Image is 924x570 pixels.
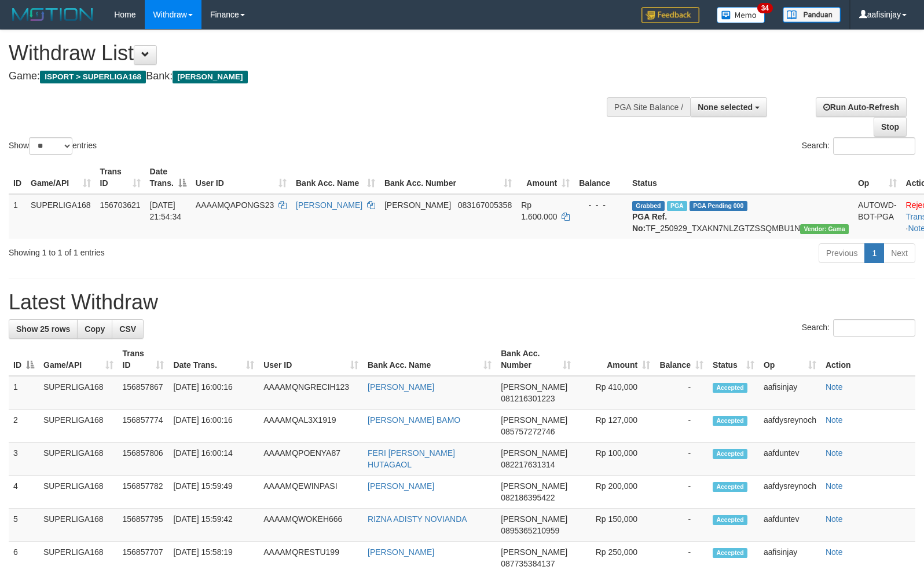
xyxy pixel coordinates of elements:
[118,376,169,410] td: 156857867
[819,243,865,263] a: Previous
[9,319,78,339] a: Show 25 rows
[821,343,915,376] th: Action
[196,200,274,210] span: AAAAMQAPONGS23
[100,200,141,210] span: 156703621
[759,476,821,509] td: aafdysreynoch
[501,448,567,458] span: [PERSON_NAME]
[501,547,567,557] span: [PERSON_NAME]
[9,242,376,258] div: Showing 1 to 1 of 1 entries
[9,42,604,65] h1: Withdraw List
[713,482,747,492] span: Accepted
[607,97,690,117] div: PGA Site Balance /
[77,319,112,339] a: Copy
[291,161,380,194] th: Bank Acc. Name: activate to sort column ascending
[368,514,467,524] a: RIZNA ADISTY NOVIANDA
[759,343,821,376] th: Op: activate to sort column ascending
[759,509,821,542] td: aafduntev
[864,243,884,263] a: 1
[501,415,567,425] span: [PERSON_NAME]
[501,394,555,403] span: Copy 081216301223 to clipboard
[296,200,362,210] a: [PERSON_NAME]
[458,200,512,210] span: Copy 083167005358 to clipboard
[874,117,907,137] a: Stop
[708,343,759,376] th: Status: activate to sort column ascending
[118,343,169,376] th: Trans ID: activate to sort column ascending
[501,493,555,502] span: Copy 082186395422 to clipboard
[521,200,557,221] span: Rp 1.600.000
[759,376,821,410] td: aafisinjay
[496,343,575,376] th: Bank Acc. Number: activate to sort column ascending
[800,224,849,234] span: Vendor URL: https://trx31.1velocity.biz
[501,481,567,491] span: [PERSON_NAME]
[39,343,118,376] th: Game/API: activate to sort column ascending
[632,212,667,233] b: PGA Ref. No:
[96,161,145,194] th: Trans ID: activate to sort column ascending
[826,382,843,392] a: Note
[655,343,708,376] th: Balance: activate to sort column ascending
[655,376,708,410] td: -
[575,476,655,509] td: Rp 200,000
[698,103,753,112] span: None selected
[713,548,747,558] span: Accepted
[757,3,773,13] span: 34
[259,509,363,542] td: AAAAMQWOKEH666
[26,161,96,194] th: Game/API: activate to sort column ascending
[759,443,821,476] td: aafduntev
[713,383,747,393] span: Accepted
[368,547,434,557] a: [PERSON_NAME]
[368,448,455,469] a: FERI [PERSON_NAME] HUTAGAOL
[717,7,765,23] img: Button%20Memo.svg
[826,547,843,557] a: Note
[501,526,559,535] span: Copy 0895365210959 to clipboard
[783,7,841,23] img: panduan.png
[516,161,574,194] th: Amount: activate to sort column ascending
[39,443,118,476] td: SUPERLIGA168
[259,343,363,376] th: User ID: activate to sort column ascending
[29,137,72,155] select: Showentries
[501,514,567,524] span: [PERSON_NAME]
[574,161,628,194] th: Balance
[39,410,118,443] td: SUPERLIGA168
[119,324,136,334] span: CSV
[9,6,97,23] img: MOTION_logo.png
[363,343,496,376] th: Bank Acc. Name: activate to sort column ascending
[118,443,169,476] td: 156857806
[9,343,39,376] th: ID: activate to sort column descending
[826,481,843,491] a: Note
[118,410,169,443] td: 156857774
[259,410,363,443] td: AAAAMQAL3X1919
[9,476,39,509] td: 4
[833,137,915,155] input: Search:
[16,324,70,334] span: Show 25 rows
[118,509,169,542] td: 156857795
[501,559,555,568] span: Copy 087735384137 to clipboard
[826,448,843,458] a: Note
[713,416,747,426] span: Accepted
[667,201,687,211] span: Marked by aafchhiseyha
[833,319,915,337] input: Search:
[368,382,434,392] a: [PERSON_NAME]
[26,194,96,239] td: SUPERLIGA168
[85,324,105,334] span: Copy
[168,376,259,410] td: [DATE] 16:00:16
[191,161,291,194] th: User ID: activate to sort column ascending
[9,509,39,542] td: 5
[501,460,555,469] span: Copy 082217631314 to clipboard
[380,161,516,194] th: Bank Acc. Number: activate to sort column ascending
[9,291,915,314] h1: Latest Withdraw
[575,509,655,542] td: Rp 150,000
[150,200,182,221] span: [DATE] 21:54:34
[759,410,821,443] td: aafdysreynoch
[816,97,907,117] a: Run Auto-Refresh
[9,137,97,155] label: Show entries
[713,449,747,459] span: Accepted
[9,161,26,194] th: ID
[9,194,26,239] td: 1
[579,199,623,211] div: - - -
[39,509,118,542] td: SUPERLIGA168
[802,137,915,155] label: Search:
[802,319,915,337] label: Search:
[853,161,901,194] th: Op: activate to sort column ascending
[628,194,853,239] td: TF_250929_TXAKN7NLZGTZSSQMBU1N
[575,343,655,376] th: Amount: activate to sort column ascending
